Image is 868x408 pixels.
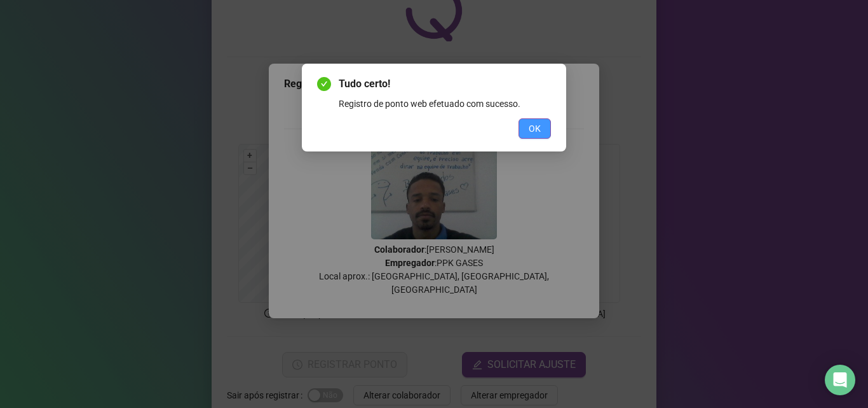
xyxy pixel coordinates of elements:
span: check-circle [317,77,331,91]
div: Registro de ponto web efetuado com sucesso. [339,97,551,111]
span: Tudo certo! [339,76,551,92]
div: Open Intercom Messenger [825,365,855,395]
button: OK [519,118,551,139]
span: OK [529,122,541,136]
